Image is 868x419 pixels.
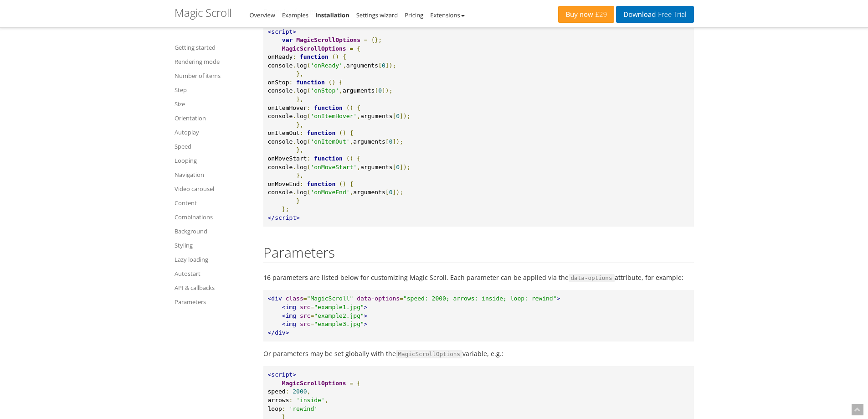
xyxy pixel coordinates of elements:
span: { [343,53,346,60]
span: src [300,321,310,327]
span: arrows [268,397,289,403]
span: 'onItemOut' [310,138,349,145]
span: : [282,405,286,412]
span: ]); [400,164,410,171]
span: arguments [360,113,392,119]
span: <div [268,295,282,302]
span: var [282,36,293,43]
span: onItemHover [268,104,307,111]
span: log [296,138,307,145]
span: function [307,181,336,187]
span: ( [307,164,311,171]
span: console [268,87,293,94]
span: ]); [392,189,403,196]
span: arguments [343,87,375,94]
span: ]); [392,138,403,145]
span: onItemOut [268,129,300,136]
span: arguments [353,189,385,196]
span: : [307,155,311,162]
span: ]); [385,62,396,69]
a: Number of items [175,70,252,81]
a: Parameters [175,296,252,307]
a: Content [175,197,252,208]
a: Pricing [405,11,423,19]
a: Extensions [430,11,464,19]
span: 0 [389,138,393,145]
span: { [357,155,360,162]
h2: Parameters [263,245,694,263]
span: log [296,189,307,196]
span: log [296,87,307,94]
span: console [268,138,293,145]
code: data-options [569,274,615,282]
span: onStop [268,79,289,86]
span: { [357,104,360,111]
p: 16 parameters are listed below for customizing Magic Scroll. Each parameter can be applied via th... [263,272,694,283]
a: Video carousel [175,183,252,194]
span: () [339,129,346,136]
span: = [310,312,314,319]
span: function [296,79,325,86]
span: MagicScrollOptions [296,36,360,43]
span: }; [282,206,289,212]
span: onMoveEnd [268,181,300,187]
a: Lazy loading [175,254,252,265]
a: Settings wizard [356,11,398,19]
span: <img [282,321,296,327]
span: 2000 [293,388,307,395]
span: "example3.jpg" [314,321,364,327]
span: 0 [396,113,400,119]
span: , [307,388,311,395]
span: arguments [360,164,392,171]
span: ( [307,87,311,94]
span: Free Trial [656,11,686,18]
span: 'inside' [296,397,325,403]
a: Buy now£29 [558,6,614,23]
span: , [350,138,354,145]
span: console [268,189,293,196]
span: function [307,129,336,136]
span: log [296,62,307,69]
span: () [346,155,354,162]
span: , [357,113,360,119]
span: class [286,295,303,302]
span: : [289,397,293,403]
span: src [300,312,310,319]
a: Size [175,98,252,109]
span: </div> [268,329,289,336]
span: }, [296,121,303,128]
span: : [300,129,303,136]
span: > [364,312,368,319]
span: > [364,304,368,310]
p: Or parameters may be set globally with the variable, e.g.: [263,348,694,359]
span: 'onReady' [310,62,342,69]
span: : [307,104,311,111]
span: : [300,181,303,187]
span: : [293,53,296,60]
a: Autoplay [175,127,252,138]
span: . [293,87,296,94]
span: {}; [371,36,382,43]
span: <img [282,312,296,319]
span: 'onMoveEnd' [310,189,349,196]
span: log [296,164,307,171]
span: "example2.jpg" [314,312,364,319]
a: Looping [175,155,252,166]
span: ( [307,189,311,196]
span: loop [268,405,282,412]
span: { [339,79,343,86]
span: console [268,164,293,171]
span: 0 [389,189,393,196]
span: "speed: 2000; arrows: inside; loop: rewind" [403,295,557,302]
span: , [343,62,346,69]
span: = [350,380,354,387]
span: }, [296,146,303,153]
span: [ [385,189,389,196]
span: arguments [353,138,385,145]
span: . [293,113,296,119]
span: 'onItemHover' [310,113,357,119]
a: Navigation [175,169,252,180]
span: [ [392,113,396,119]
span: onMoveStart [268,155,307,162]
a: Examples [282,11,308,19]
